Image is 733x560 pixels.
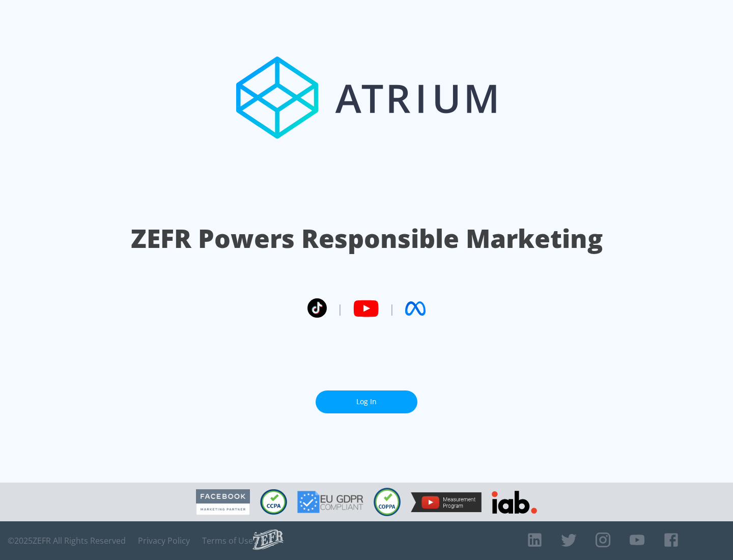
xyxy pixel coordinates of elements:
img: CCPA Compliant [260,489,287,515]
img: GDPR Compliant [297,491,363,513]
img: Facebook Marketing Partner [196,489,250,515]
img: COPPA Compliant [374,488,401,516]
img: IAB [492,491,537,514]
h1: ZEFR Powers Responsible Marketing [131,221,603,256]
span: | [389,301,395,316]
a: Privacy Policy [138,536,190,546]
span: | [337,301,343,316]
a: Log In [316,390,417,413]
span: © 2025 ZEFR All Rights Reserved [8,536,126,546]
a: Terms of Use [202,536,253,546]
img: YouTube Measurement Program [411,492,482,512]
